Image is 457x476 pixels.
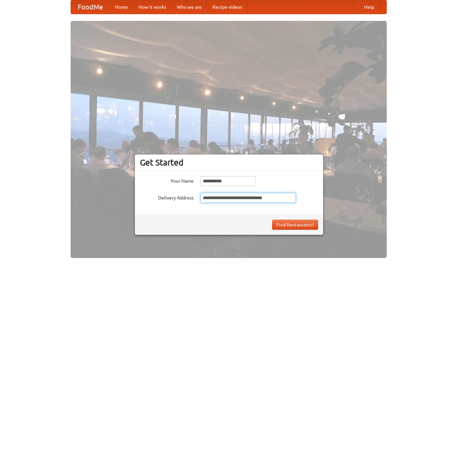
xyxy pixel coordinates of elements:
a: FoodMe [71,0,110,14]
a: How it works [133,0,172,14]
a: Who we are [172,0,207,14]
label: Delivery Address [140,193,194,201]
label: Your Name [140,176,194,184]
h3: Get Started [140,157,318,168]
button: Find Restaurants! [272,220,318,230]
a: Help [359,0,380,14]
a: Home [110,0,133,14]
a: Recipe videos [207,0,247,14]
